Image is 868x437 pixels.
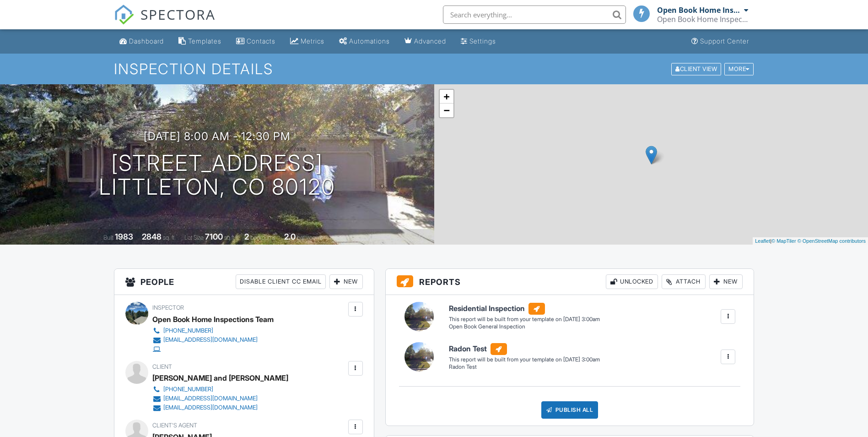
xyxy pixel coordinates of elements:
h3: People [114,269,374,295]
div: Open Book General Inspection [449,323,600,331]
div: Automations [349,37,390,45]
div: This report will be built from your template on [DATE] 3:00am [449,356,600,363]
span: Built [103,234,113,241]
div: [PERSON_NAME] and [PERSON_NAME] [152,371,288,385]
h1: Inspection Details [114,61,755,77]
span: sq.ft. [224,234,236,241]
h6: Radon Test [449,343,600,355]
span: SPECTORA [140,5,216,24]
div: This report will be built from your template on [DATE] 3:00am [449,316,600,323]
div: Attach [662,274,706,289]
a: Advanced [401,33,450,50]
a: [PHONE_NUMBER] [152,385,281,394]
div: 7100 [205,232,223,241]
h3: Reports [386,269,754,295]
a: Support Center [688,33,753,50]
span: Lot Size [184,234,204,241]
div: Publish All [541,401,598,419]
span: Client's Agent [152,422,197,429]
a: Zoom in [440,90,453,104]
div: 2848 [142,232,162,241]
a: [EMAIL_ADDRESS][DOMAIN_NAME] [152,335,266,344]
a: Zoom out [440,104,453,117]
a: SPECTORA [114,12,216,32]
h1: [STREET_ADDRESS] Littleton, CO 80120 [99,151,335,200]
img: The Best Home Inspection Software - Spectora [114,5,134,25]
div: Open Book Home Inspections Team [152,312,274,326]
div: 2 [244,232,249,241]
div: [PHONE_NUMBER] [163,327,213,334]
div: Support Center [700,37,749,45]
div: Open Book Home Inspections [657,15,749,24]
a: [EMAIL_ADDRESS][DOMAIN_NAME] [152,394,281,403]
div: Advanced [414,37,446,45]
h3: [DATE] 8:00 am - 12:30 pm [144,130,291,142]
div: Templates [188,37,221,45]
h6: Residential Inspection [449,303,600,315]
a: Leaflet [755,238,770,244]
div: Open Book Home Inspections Team [657,5,742,15]
div: 1983 [115,232,133,241]
div: [EMAIL_ADDRESS][DOMAIN_NAME] [163,404,258,411]
div: [EMAIL_ADDRESS][DOMAIN_NAME] [163,395,258,402]
div: Metrics [301,37,324,45]
a: Automations (Basic) [335,33,394,50]
div: Unlocked [606,274,658,289]
a: © OpenStreetMap contributors [798,238,866,244]
input: Search everything... [443,5,626,24]
a: Client View [670,65,723,72]
div: | [753,237,868,245]
a: © MapTiler [771,238,796,244]
span: bathrooms [297,234,323,241]
a: Settings [457,33,500,50]
a: Metrics [286,33,328,50]
div: [PHONE_NUMBER] [163,386,213,393]
div: Radon Test [449,363,600,371]
div: Contacts [247,37,275,45]
div: Dashboard [129,37,164,45]
div: [EMAIL_ADDRESS][DOMAIN_NAME] [163,336,258,344]
div: Settings [469,37,496,45]
div: New [709,274,743,289]
span: sq. ft. [163,234,176,241]
span: Client [152,363,172,370]
span: bedrooms [250,234,275,241]
div: New [329,274,363,289]
a: Contacts [232,33,279,50]
a: Templates [175,33,225,50]
div: More [724,63,754,75]
div: Disable Client CC Email [236,274,326,289]
a: [EMAIL_ADDRESS][DOMAIN_NAME] [152,403,281,412]
a: [PHONE_NUMBER] [152,326,266,335]
span: Inspector [152,304,184,311]
div: 2.0 [284,232,296,241]
div: Client View [671,63,721,75]
a: Dashboard [116,33,167,50]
